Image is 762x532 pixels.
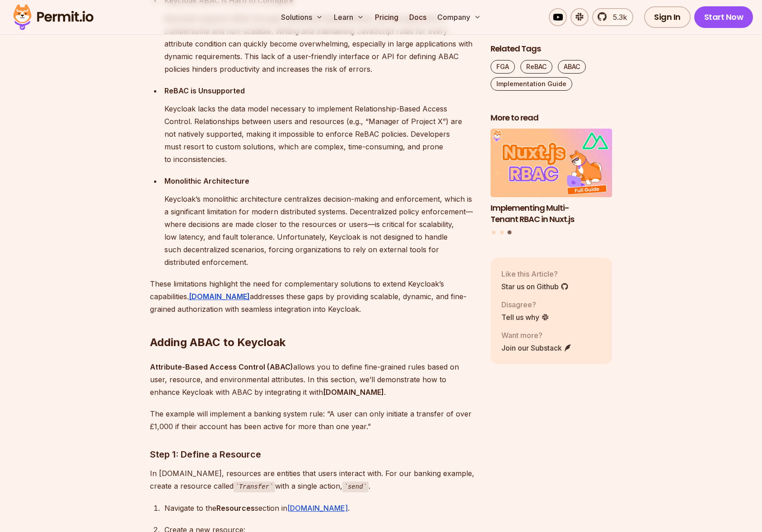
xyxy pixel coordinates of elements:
code: Transfer [234,481,275,492]
strong: Monolithic Architecture [164,176,249,185]
a: 5.3k [592,8,633,26]
p: Keycloak lacks the data model necessary to implement Relationship-Based Access Control. Relations... [164,102,476,166]
strong: Attribute-Based Access Control (ABAC) [150,362,293,371]
a: FGA [491,60,515,74]
p: Keycloak supports ABAC through JavaScript-based policies, but this approach is cumbersome and non... [164,12,476,75]
a: Join our Substack [501,342,572,353]
h3: Implementing Multi-Tenant RBAC in Nuxt.js [491,203,612,225]
h3: Step 1: Define a Resource [150,447,476,462]
a: Implementation Guide [491,77,572,91]
img: Implementing Multi-Tenant RBAC in Nuxt.js [491,129,612,198]
div: Posts [491,129,612,236]
li: 3 of 3 [491,129,612,225]
a: ABAC [558,60,586,74]
strong: [DOMAIN_NAME] [323,388,384,397]
a: Start Now [694,6,753,28]
button: Go to slide 2 [500,231,504,235]
button: Learn [330,8,368,26]
button: Solutions [277,8,327,26]
a: Sign In [644,6,691,28]
p: allows you to define fine-grained rules based on user, resource, and environmental attributes. In... [150,361,476,398]
a: Star us on Github [501,281,569,292]
a: [DOMAIN_NAME] [287,504,348,513]
strong: Resources [216,504,255,513]
button: Company [434,8,485,26]
p: In [DOMAIN_NAME], resources are entities that users interact with. For our banking example, creat... [150,467,476,493]
img: Permit logo [9,2,98,32]
p: Disagree? [501,299,549,310]
p: Want more? [501,330,572,341]
h2: Related Tags [491,43,612,55]
button: Go to slide 1 [492,231,496,235]
p: These limitations highlight the need for complementary solutions to extend Keycloak’s capabilitie... [150,278,476,315]
p: Keycloak’s monolithic architecture centralizes decision-making and enforcement, which is a signif... [164,193,476,268]
code: send [342,481,369,492]
h2: More to read [491,112,612,124]
button: Go to slide 3 [508,231,512,235]
a: Pricing [371,8,402,26]
strong: ReBAC is Unsupported [164,86,245,95]
a: Tell us why [501,312,549,323]
a: Implementing Multi-Tenant RBAC in Nuxt.jsImplementing Multi-Tenant RBAC in Nuxt.js [491,129,612,225]
p: Like this Article? [501,268,569,279]
a: [DOMAIN_NAME] [189,292,250,301]
span: 5.3k [608,12,627,23]
a: ReBAC [520,60,552,74]
p: The example will implement a banking system rule: “A user can only initiate a transfer of over £1... [150,407,476,433]
a: Docs [406,8,430,26]
h2: Adding ABAC to Keycloak [150,299,476,350]
div: Navigate to the section in . [164,502,476,514]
